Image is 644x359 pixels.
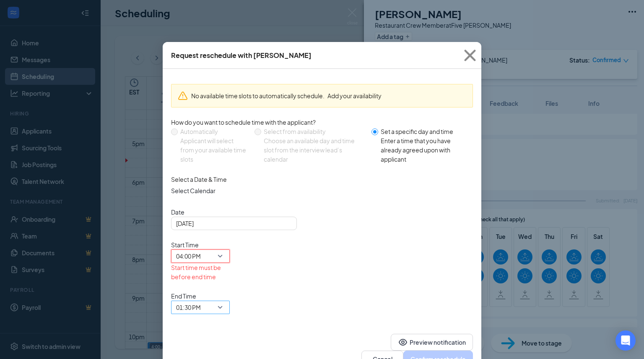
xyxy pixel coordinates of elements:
div: Set a specific day and time [381,127,466,136]
span: End Time [171,291,230,301]
input: Sep 16, 2025 [176,219,290,228]
div: Enter a time that you have already agreed upon with applicant [381,136,466,164]
div: Applicant will select from your available time slots [180,136,248,164]
span: Select Calendar [171,186,473,195]
svg: Warning [178,91,188,101]
span: Start Time [171,240,230,249]
button: EyePreview notification [391,334,473,351]
div: Select a Date & Time [171,175,473,184]
div: Select from availability [264,127,365,136]
span: 04:00 PM [176,250,201,262]
div: Start time must be before end time [171,263,230,281]
div: Request reschedule with [PERSON_NAME] [171,51,312,60]
button: Add your availability [327,91,382,100]
span: Date [171,207,473,217]
div: Automatically [180,127,248,136]
button: Close [459,42,481,69]
svg: Cross [459,44,481,67]
div: How do you want to schedule time with the applicant? [171,118,473,127]
div: No available time slots to automatically schedule. [191,91,466,100]
div: Choose an available day and time slot from the interview lead’s calendar [264,136,365,164]
div: Open Intercom Messenger [615,330,636,351]
svg: Eye [398,337,408,347]
span: 01:30 PM [176,301,201,314]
